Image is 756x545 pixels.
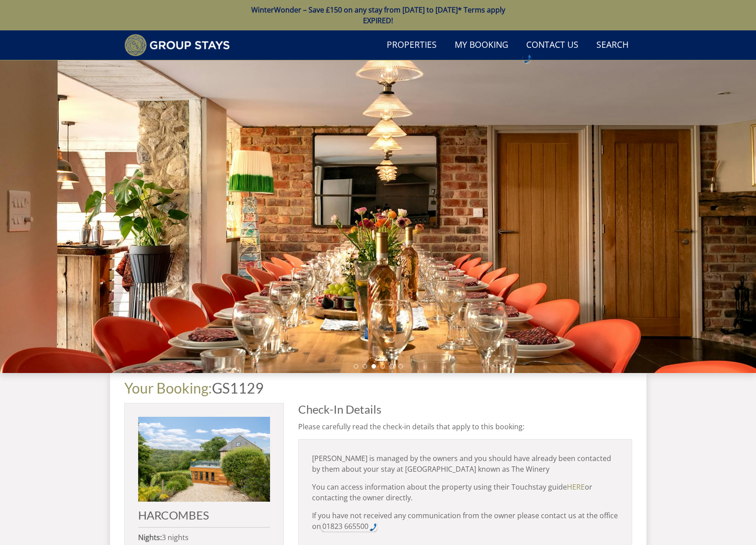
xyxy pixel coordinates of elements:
[138,509,270,521] h2: HARCOMBES
[593,35,632,55] a: Search
[312,453,618,474] p: [PERSON_NAME] is managed by the owners and you should have already been contacted by them about y...
[298,403,632,415] h2: Check-In Details
[312,482,618,503] p: You can access information about the property using their Touchstay guide or contacting the owner...
[383,35,440,55] a: Properties
[138,417,270,502] img: An image of 'HARCOMBES'
[523,55,531,63] div: Call: 01823 662231
[567,482,585,492] a: HERE
[138,532,162,542] strong: Nights:
[321,521,377,532] div: Call: 01823 665500
[370,523,377,531] img: hfpfyWBK5wQHBAGPgDf9c6qAYOxxMAAAAASUVORK5CYII=
[451,35,512,55] a: My Booking
[138,417,270,521] a: HARCOMBES
[523,35,582,55] a: Contact Us
[124,380,632,396] h1: GS1129
[363,16,393,25] span: EXPIRED!
[138,532,270,543] p: 3 nights
[312,510,618,532] p: If you have not received any communication from the owner please contact us at the office on
[298,421,632,432] p: Please carefully read the check-in details that apply to this booking:
[124,34,230,56] img: Group Stays
[124,379,212,397] a: Your Booking:
[524,55,531,63] img: hfpfyWBK5wQHBAGPgDf9c6qAYOxxMAAAAASUVORK5CYII=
